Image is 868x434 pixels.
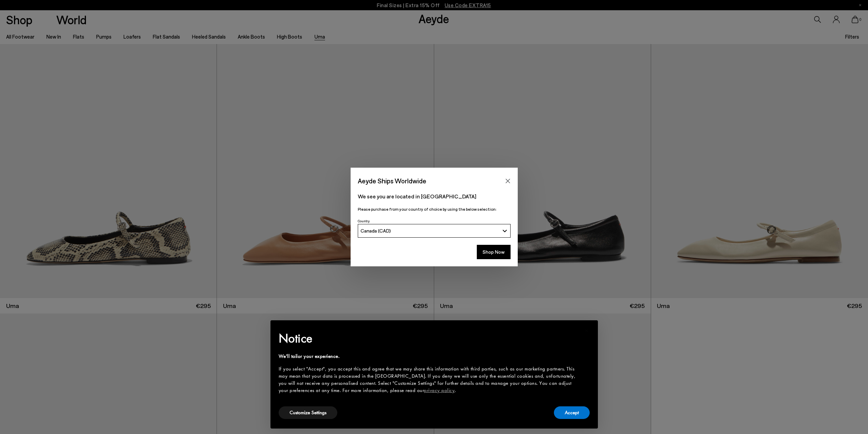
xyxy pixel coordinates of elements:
div: If you select "Accept", you accept this and agree that we may share this information with third p... [279,365,579,394]
span: Country [358,219,370,223]
button: Shop Now [477,245,511,259]
div: We'll tailor your experience. [279,353,579,360]
p: We see you are located in [GEOGRAPHIC_DATA] [358,192,511,200]
a: privacy policy [424,387,455,394]
button: Accept [554,406,590,419]
button: Close this notice [579,322,595,339]
span: × [585,325,589,336]
p: Please purchase from your country of choice by using the below selection: [358,206,511,212]
h2: Notice [279,330,579,347]
span: Canada (CAD) [361,228,391,234]
button: Close [503,176,513,186]
span: Aeyde Ships Worldwide [358,175,426,187]
button: Customize Settings [279,406,337,419]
